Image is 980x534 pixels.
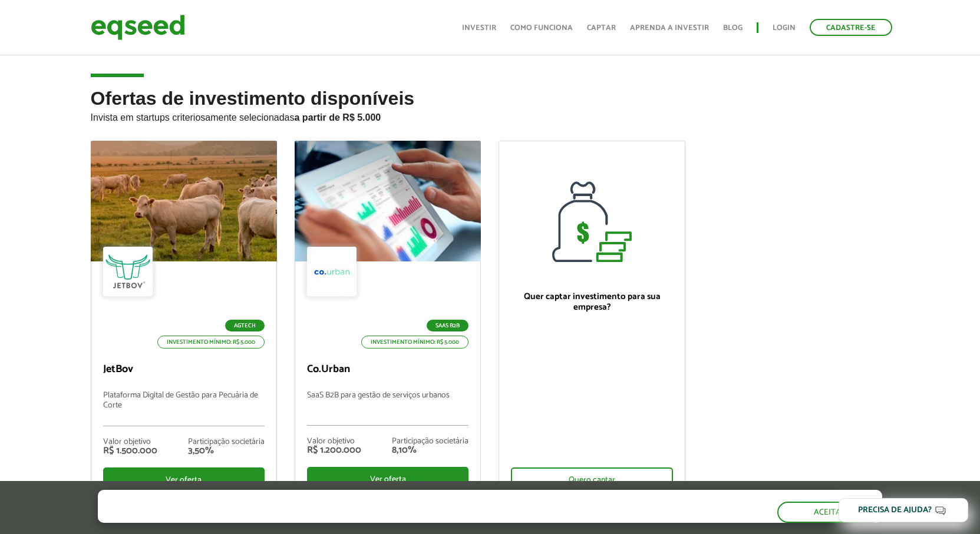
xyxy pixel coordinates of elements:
[361,336,468,349] p: Investimento mínimo: R$ 5.000
[810,19,892,36] a: Cadastre-se
[462,24,496,32] a: Investir
[499,141,685,502] a: Quer captar investimento para sua empresa? Quero captar
[392,446,468,455] div: 8,10%
[307,391,468,426] p: SaaS B2B para gestão de serviços urbanos
[225,320,265,331] p: Agtech
[307,446,361,455] div: R$ 1.200.000
[91,141,277,501] a: Agtech Investimento mínimo: R$ 5.000 JetBov Plataforma Digital de Gestão para Pecuária de Corte V...
[295,141,481,501] a: SaaS B2B Investimento mínimo: R$ 5.000 Co.Urban SaaS B2B para gestão de serviços urbanos Valor ob...
[91,88,890,141] h2: Ofertas de investimento disponíveis
[98,511,524,522] p: Ao clicar em "aceitar", você aceita nossa .
[103,467,265,492] div: Ver oferta
[103,363,265,376] p: JetBov
[295,112,381,122] strong: a partir de R$ 5.000
[392,437,468,446] div: Participação societária
[188,446,265,456] div: 3,50%
[103,391,265,426] p: Plataforma Digital de Gestão para Pecuária de Corte
[723,24,743,32] a: Blog
[773,24,796,32] a: Login
[91,109,890,123] p: Invista em startups criteriosamente selecionadas
[510,24,573,32] a: Como funciona
[511,467,672,492] div: Quero captar
[103,438,157,446] div: Valor objetivo
[253,512,390,522] a: política de privacidade e de cookies
[307,467,468,492] div: Ver oferta
[630,24,709,32] a: Aprenda a investir
[307,363,468,376] p: Co.Urban
[777,502,882,523] button: Aceitar
[98,490,524,508] h5: O site da EqSeed utiliza cookies para melhorar sua navegação.
[91,12,185,43] img: EqSeed
[103,446,157,456] div: R$ 1.500.000
[427,320,468,331] p: SaaS B2B
[157,336,265,349] p: Investimento mínimo: R$ 5.000
[188,438,265,446] div: Participação societária
[307,437,361,446] div: Valor objetivo
[587,24,616,32] a: Captar
[511,291,672,313] p: Quer captar investimento para sua empresa?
